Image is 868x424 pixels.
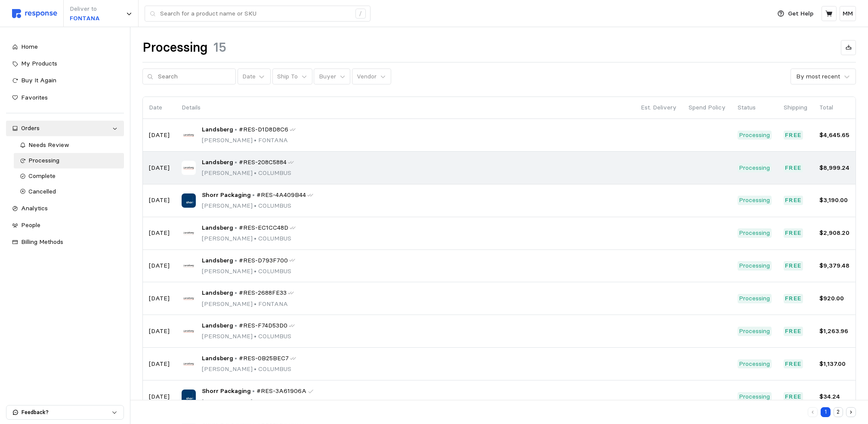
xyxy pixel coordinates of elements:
[319,72,336,81] p: Buyer
[149,196,170,205] p: [DATE]
[202,299,294,309] p: [PERSON_NAME] FONTANA
[252,190,255,200] p: •
[819,228,849,238] p: $2,908.20
[784,103,807,112] p: Shipping
[235,158,237,167] p: •
[21,94,48,101] span: Favorites
[239,158,287,167] span: #RES-208C5884
[182,103,629,112] p: Details
[149,359,170,369] p: [DATE]
[819,392,849,402] p: $34.24
[149,261,170,271] p: [DATE]
[202,267,296,276] p: [PERSON_NAME] COLUMBUS
[357,72,377,81] p: Vendor
[253,365,258,373] span: •
[182,324,196,338] img: Landsberg
[182,226,196,240] img: Landsberg
[785,261,802,271] p: Free
[314,69,350,85] button: Buyer
[739,131,770,140] p: Processing
[819,196,849,205] p: $3,190.00
[6,121,124,136] a: Orders
[355,9,366,19] div: /
[739,392,770,402] p: Processing
[235,288,237,298] p: •
[21,124,109,133] div: Orders
[242,72,256,81] div: Date
[785,196,802,205] p: Free
[142,39,207,56] h1: Processing
[6,234,124,250] a: Billing Methods
[6,39,124,55] a: Home
[739,261,770,271] p: Processing
[239,354,289,363] span: #RES-0B25BEC7
[785,131,802,140] p: Free
[202,136,296,145] p: [PERSON_NAME] FONTANA
[29,187,56,195] span: Cancelled
[239,223,288,233] span: #RES-EC1CC48D
[819,294,849,303] p: $920.00
[819,327,849,336] p: $1,263.96
[739,327,770,336] p: Processing
[202,223,233,233] span: Landsberg
[202,125,233,134] span: Landsberg
[21,221,40,229] span: People
[739,196,770,205] p: Processing
[785,359,802,369] p: Free
[182,259,196,273] img: Landsberg
[235,321,237,330] p: •
[202,234,296,243] p: [PERSON_NAME] COLUMBUS
[235,354,237,363] p: •
[819,103,849,112] p: Total
[819,261,849,271] p: $9,379.48
[772,6,819,22] button: Get Help
[6,56,124,72] a: My Products
[239,321,287,330] span: #RES-F74D53D0
[239,125,288,134] span: #RES-D1D8D8C6
[253,202,258,209] span: •
[29,156,60,164] span: Processing
[213,39,226,56] h1: 15
[202,354,233,363] span: Landsberg
[149,163,170,173] p: [DATE]
[235,125,237,134] p: •
[819,131,849,140] p: $4,645.65
[252,387,255,396] p: •
[202,387,251,396] span: Shorr Packaging
[14,153,124,168] a: Processing
[796,72,840,81] div: By most recent
[253,136,258,144] span: •
[253,300,258,308] span: •
[785,392,802,402] p: Free
[149,327,170,336] p: [DATE]
[202,397,314,407] p: [PERSON_NAME] JUPITER
[739,359,770,369] p: Processing
[202,201,314,211] p: [PERSON_NAME] COLUMBUS
[202,288,233,298] span: Landsberg
[739,163,770,173] p: Processing
[6,218,124,233] a: People
[182,357,196,371] img: Landsberg
[202,365,297,374] p: [PERSON_NAME] COLUMBUS
[182,161,196,175] img: Landsberg
[149,131,170,140] p: [DATE]
[202,190,251,200] span: Shorr Packaging
[202,332,295,341] p: [PERSON_NAME] COLUMBUS
[21,76,56,84] span: Buy It Again
[739,294,770,303] p: Processing
[14,168,124,184] a: Complete
[202,158,233,167] span: Landsberg
[239,288,287,298] span: #RES-2688FE33
[182,193,196,208] img: Shorr Packaging
[21,238,63,246] span: Billing Methods
[235,256,237,265] p: •
[22,408,111,416] p: Feedback?
[819,163,849,173] p: $8,999.24
[70,14,100,23] p: FONTANA
[819,359,849,369] p: $1,137.00
[256,387,306,396] span: #RES-3A61906A
[202,321,233,330] span: Landsberg
[253,398,258,405] span: •
[149,228,170,238] p: [DATE]
[21,43,38,50] span: Home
